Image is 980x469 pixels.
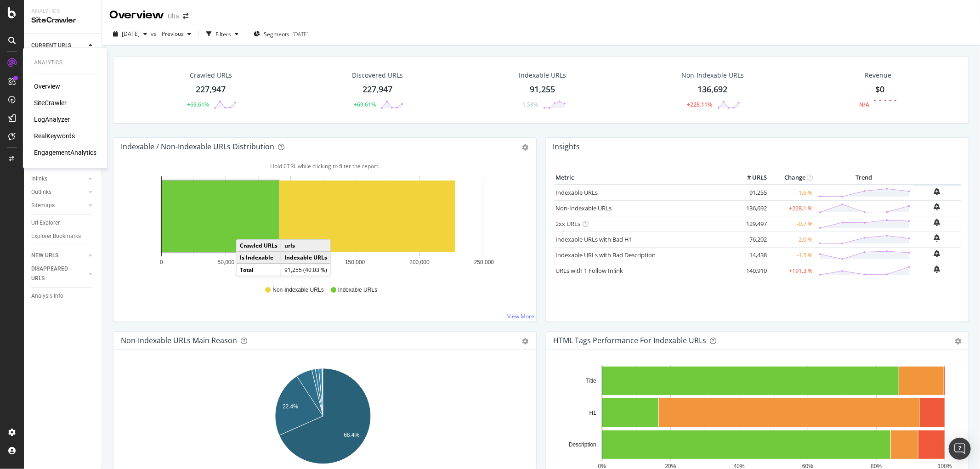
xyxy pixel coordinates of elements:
td: 14,438 [732,247,769,263]
div: Outlinks [31,187,51,197]
td: 136,692 [732,200,769,216]
td: Total [237,264,281,276]
a: SiteCrawler [34,99,67,108]
span: 2025 Aug. 20th [122,30,140,38]
div: bell-plus [934,266,940,273]
div: +69.61% [354,101,376,108]
div: +228.11% [687,101,713,108]
a: DISAPPEARED URLS [31,264,86,283]
td: -2.0 % [769,232,815,247]
button: Filters [203,27,242,41]
div: Analysis Info [31,291,63,301]
a: Inlinks [31,174,86,184]
span: $0 [875,84,884,95]
text: 0 [160,259,163,266]
div: gear [522,144,529,151]
td: -0.7 % [769,216,815,232]
div: +69.61% [187,101,209,108]
td: Crawled URLs [237,240,281,252]
h4: Insights [553,141,580,153]
span: Revenue [865,71,891,80]
button: [DATE] [109,27,151,41]
th: Metric [554,171,733,185]
td: Is Indexable [237,252,281,264]
td: +191.3 % [769,263,815,278]
a: CURRENT URLS [31,41,86,51]
div: [DATE] [292,30,309,38]
a: URLs with 1 Follow Inlink [556,266,623,275]
text: 22.4% [283,403,298,410]
div: Overview [109,7,164,23]
div: 227,947 [196,84,226,96]
text: Title [586,378,596,384]
td: 129,497 [732,216,769,232]
text: 250,000 [474,259,494,266]
th: Change [769,171,815,185]
a: Sitemaps [31,201,86,210]
td: -1.6 % [769,185,815,201]
div: Crawled URLs [190,71,232,80]
a: Indexable URLs with Bad Description [556,251,656,259]
a: Analysis Info [31,291,95,301]
div: gear [955,338,961,345]
div: bell-plus [934,234,940,242]
div: Explorer Bookmarks [31,232,81,241]
span: Segments [264,30,289,38]
div: Analytics [31,7,94,15]
div: Non-Indexable URLs [681,71,744,80]
text: 68.4% [344,432,359,438]
div: Filters [215,30,231,38]
a: Overview [34,82,60,91]
td: 140,910 [732,263,769,278]
div: Indexable / Non-Indexable URLs Distribution [121,142,274,151]
div: CURRENT URLS [31,41,71,51]
a: NEW URLS [31,251,86,260]
button: Segments[DATE] [250,27,312,41]
span: Previous [158,30,184,38]
a: 2xx URLs [556,220,581,228]
span: Indexable URLs [338,286,377,294]
div: 227,947 [363,84,392,96]
div: Inlinks [31,174,47,184]
td: 76,202 [732,232,769,247]
div: bell-plus [934,250,940,257]
td: Indexable URLs [281,252,330,264]
span: Non-Indexable URLs [272,286,323,294]
span: vs [151,30,158,38]
text: 150,000 [345,259,365,266]
div: DISAPPEARED URLS [31,264,78,283]
a: RealKeywords [34,132,75,141]
a: View More [508,312,535,320]
div: 136,692 [698,84,728,96]
div: Open Intercom Messenger [949,438,971,460]
td: +228.1 % [769,200,815,216]
div: Analytics [34,59,96,67]
text: H1 [589,410,596,416]
div: SiteCrawler [31,15,94,26]
td: urls [281,240,330,252]
div: bell-plus [934,188,940,195]
div: HTML Tags Performance for Indexable URLs [554,336,707,345]
a: LogAnalyzer [34,115,70,124]
div: bell-plus [934,203,940,210]
div: Indexable URLs [519,71,566,80]
td: 91,255 [732,185,769,201]
text: 50,000 [218,259,235,266]
th: # URLS [732,171,769,185]
button: Previous [158,27,195,41]
div: -1.58% [521,101,538,108]
text: 200,000 [409,259,430,266]
a: Indexable URLs with Bad H1 [556,235,633,243]
svg: A chart. [121,171,525,277]
div: Sitemaps [31,201,55,210]
div: bell-plus [934,219,940,226]
a: Url Explorer [31,218,95,228]
td: 91,255 (40.03 %) [281,264,330,276]
th: Trend [815,171,913,185]
div: Discovered URLs [352,71,403,80]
